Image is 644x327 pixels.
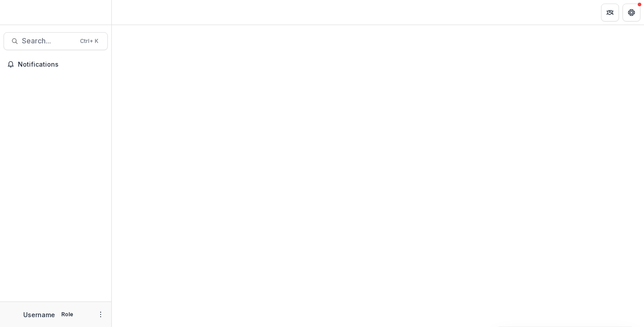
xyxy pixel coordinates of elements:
[59,310,76,319] p: Role
[623,4,640,21] button: Get Help
[601,4,619,21] button: Partners
[22,37,75,45] span: Search...
[115,6,153,19] nav: breadcrumb
[95,309,106,320] button: More
[78,36,100,46] div: Ctrl + K
[4,57,108,72] button: Notifications
[18,61,104,68] span: Notifications
[23,310,55,319] p: Username
[4,32,108,50] button: Search...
